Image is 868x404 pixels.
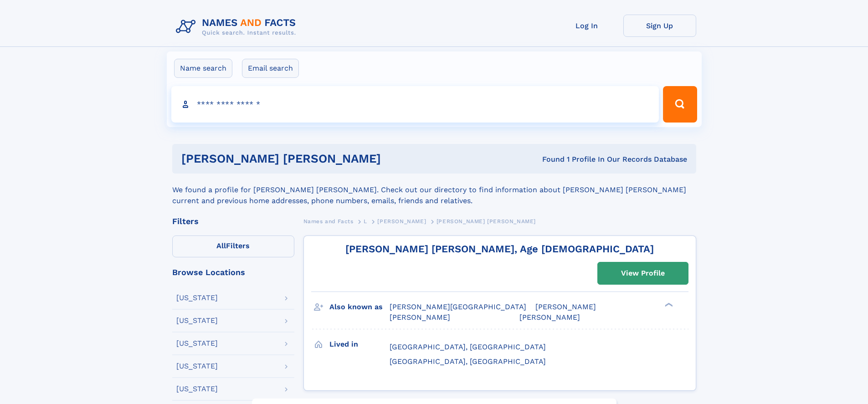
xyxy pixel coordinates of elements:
[377,218,426,225] span: [PERSON_NAME]
[364,218,367,225] span: L
[663,86,697,123] button: Search Button
[172,235,294,257] label: Filters
[172,174,696,206] div: We found a profile for [PERSON_NAME] [PERSON_NAME]. Check out our directory to find information a...
[390,302,526,311] span: [PERSON_NAME][GEOGRAPHIC_DATA]
[621,263,665,284] div: View Profile
[535,302,596,311] span: [PERSON_NAME]
[176,385,218,393] div: [US_STATE]
[390,313,450,322] span: [PERSON_NAME]
[390,343,546,351] span: [GEOGRAPHIC_DATA], [GEOGRAPHIC_DATA]
[329,299,390,315] h3: Also known as
[242,59,299,78] label: Email search
[663,302,673,308] div: ❯
[172,15,303,39] img: Logo Names and Facts
[172,217,294,225] div: Filters
[462,154,687,164] div: Found 1 Profile In Our Records Database
[550,15,623,37] a: Log In
[176,340,218,347] div: [US_STATE]
[176,363,218,370] div: [US_STATE]
[303,215,354,227] a: Names and Facts
[390,357,546,366] span: [GEOGRAPHIC_DATA], [GEOGRAPHIC_DATA]
[216,241,226,250] span: All
[598,262,688,284] a: View Profile
[181,153,462,164] h1: [PERSON_NAME] [PERSON_NAME]
[377,215,426,227] a: [PERSON_NAME]
[519,313,580,322] span: [PERSON_NAME]
[174,59,232,78] label: Name search
[329,337,390,352] h3: Lived in
[623,15,696,37] a: Sign Up
[171,86,659,123] input: search input
[176,317,218,324] div: [US_STATE]
[437,218,536,225] span: [PERSON_NAME] [PERSON_NAME]
[176,294,218,302] div: [US_STATE]
[364,215,367,227] a: L
[345,243,654,255] a: [PERSON_NAME] [PERSON_NAME], Age [DEMOGRAPHIC_DATA]
[172,268,294,276] div: Browse Locations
